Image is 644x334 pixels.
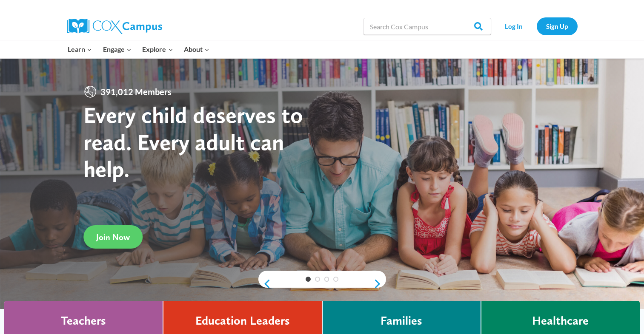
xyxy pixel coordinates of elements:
[83,225,143,249] a: Join Now
[315,277,320,282] a: 2
[258,275,386,292] div: content slider buttons
[195,314,290,328] h4: Education Leaders
[333,277,338,282] a: 4
[364,18,491,35] input: Search Cox Campus
[373,279,386,289] a: next
[97,85,175,99] span: 391,012 Members
[68,44,92,55] span: Learn
[67,19,162,34] img: Cox Campus
[103,44,132,55] span: Engage
[184,44,209,55] span: About
[537,17,578,35] a: Sign Up
[61,314,106,328] h4: Teachers
[63,40,215,58] nav: Primary Navigation
[142,44,173,55] span: Explore
[306,277,311,282] a: 1
[83,101,303,182] strong: Every child deserves to read. Every adult can help.
[96,232,130,242] span: Join Now
[532,314,589,328] h4: Healthcare
[495,17,532,35] a: Log In
[381,314,422,328] h4: Families
[324,277,329,282] a: 3
[258,279,271,289] a: previous
[495,17,578,35] nav: Secondary Navigation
